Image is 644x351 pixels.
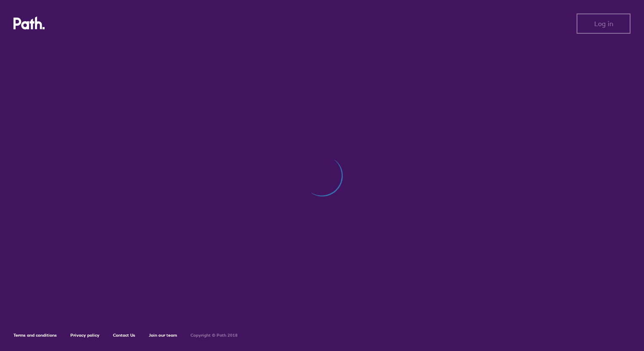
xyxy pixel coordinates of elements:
a: Join our team [149,332,177,338]
a: Contact Us [113,332,135,338]
a: Privacy policy [70,332,99,338]
button: Log in [577,13,631,34]
h6: Copyright © Path 2018 [191,333,238,338]
span: Log in [594,20,613,27]
a: Terms and conditions [13,332,57,338]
